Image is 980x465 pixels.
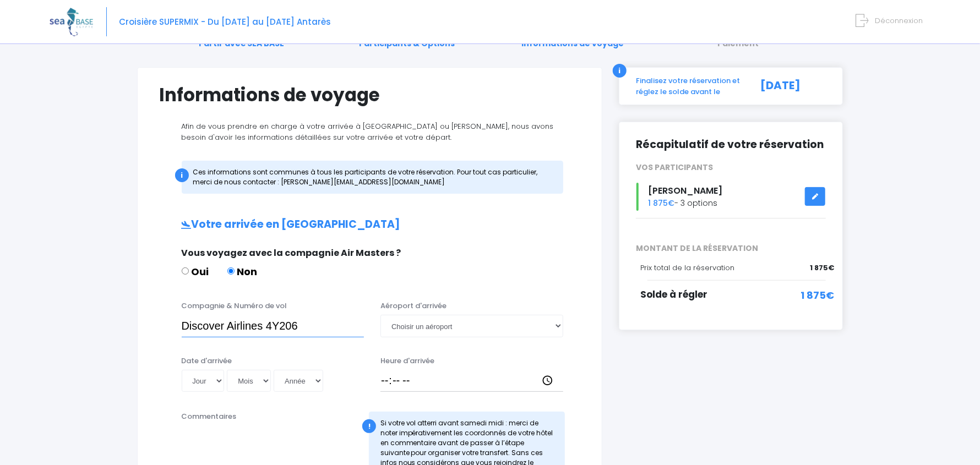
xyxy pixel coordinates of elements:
[380,355,434,366] label: Heure d'arrivée
[182,247,401,259] span: Vous voyagez avec la compagnie Air Masters ?
[227,264,258,279] label: Non
[640,288,707,301] span: Solde à régler
[613,64,627,78] div: i
[875,15,923,26] span: Déconnexion
[362,419,376,433] div: !
[628,162,835,173] div: VOS PARTICIPANTS
[160,218,580,231] h2: Votre arrivée en [GEOGRAPHIC_DATA]
[160,121,580,143] p: Afin de vous prendre en charge à votre arrivée à [GEOGRAPHIC_DATA] ou [PERSON_NAME], nous avons b...
[748,75,835,97] div: [DATE]
[801,288,834,303] span: 1 875€
[628,243,835,254] span: MONTANT DE LA RÉSERVATION
[227,267,235,275] input: Non
[160,84,580,106] h1: Informations de voyage
[119,16,331,28] span: Croisière SUPERMIX - Du [DATE] au [DATE] Antarès
[182,264,209,279] label: Oui
[648,198,674,209] span: 1 875€
[628,183,835,211] div: - 3 options
[182,411,237,422] label: Commentaires
[810,262,834,273] span: 1 875€
[182,161,563,194] div: Ces informations sont communes à tous les participants de votre réservation. Pour tout cas partic...
[182,300,287,311] label: Compagnie & Numéro de vol
[640,262,734,273] span: Prix total de la réservation
[182,267,189,275] input: Oui
[175,168,189,182] div: i
[380,300,447,311] label: Aéroport d'arrivée
[628,75,748,97] div: Finalisez votre réservation et réglez le solde avant le
[648,184,722,197] span: [PERSON_NAME]
[182,355,232,366] label: Date d'arrivée
[636,139,826,151] h2: Récapitulatif de votre réservation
